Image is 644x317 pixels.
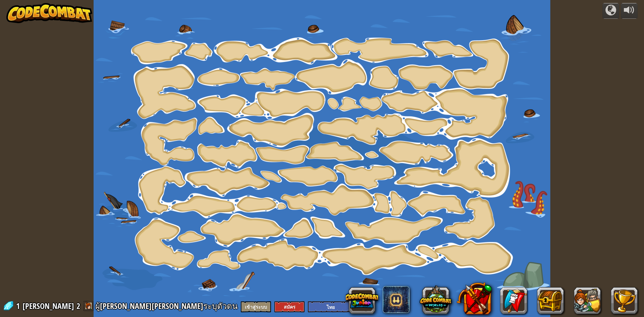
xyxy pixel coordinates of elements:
span: [PERSON_NAME] [22,301,74,312]
span: 1 [16,301,22,311]
span: ผู้[PERSON_NAME][PERSON_NAME]ระบุตัวตน [95,301,237,311]
span: 2 [76,301,80,311]
button: แคมเปญ [602,3,619,19]
button: ปรับระดับเสียง [621,3,638,19]
button: สมัคร [274,301,305,312]
img: CodeCombat - Learn how to code by playing a game [6,3,92,23]
button: เข้าสู่ระบบ [241,301,271,312]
